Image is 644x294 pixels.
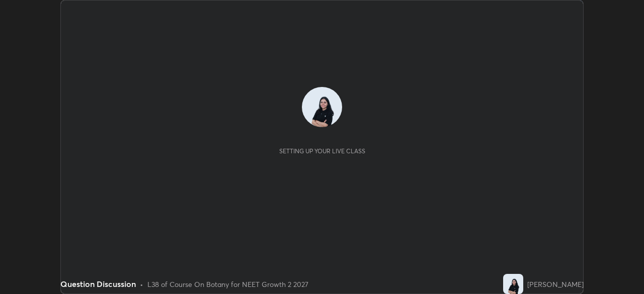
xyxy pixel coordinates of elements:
[503,274,523,294] img: 682439d8e90a44c985a6d4fe2be3bbc8.jpg
[527,279,584,289] div: [PERSON_NAME]
[60,278,136,290] div: Question Discussion
[302,87,342,127] img: 682439d8e90a44c985a6d4fe2be3bbc8.jpg
[147,279,308,289] div: L38 of Course On Botany for NEET Growth 2 2027
[140,279,143,289] div: •
[279,147,365,155] div: Setting up your live class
